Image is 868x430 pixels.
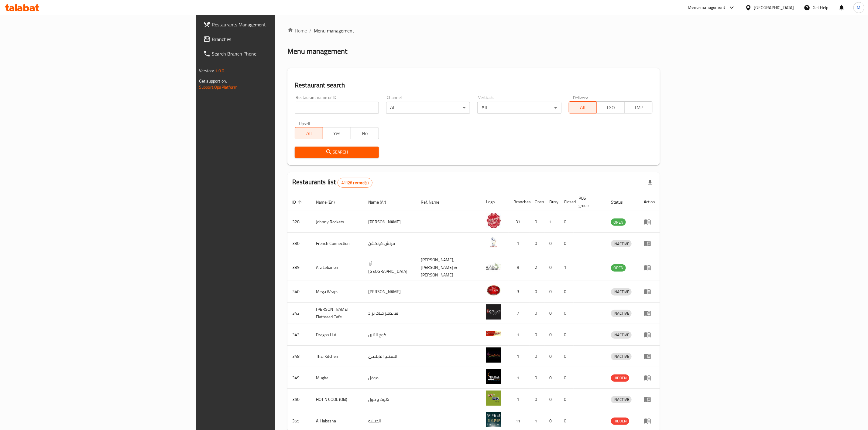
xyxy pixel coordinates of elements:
span: M [857,4,861,11]
td: 3 [509,281,530,303]
td: 0 [559,233,574,254]
button: No [351,127,379,139]
td: 0 [544,233,559,254]
td: 0 [530,211,544,233]
img: HOT N COOL (Old) [486,391,501,406]
td: 0 [544,389,559,410]
td: 0 [530,389,544,410]
td: 0 [530,324,544,346]
span: Restaurants Management [212,21,336,28]
td: 1 [509,367,530,389]
td: 7 [509,303,530,324]
span: INACTIVE [611,396,632,403]
span: INACTIVE [611,240,632,247]
th: Logo [481,193,509,211]
div: Menu [644,353,655,360]
img: French Connection [486,235,501,250]
span: TGO [599,103,622,112]
span: INACTIVE [611,310,632,317]
h2: Restaurant search [295,81,653,90]
span: INACTIVE [611,288,632,295]
td: 1 [559,254,574,281]
a: Restaurants Management [198,17,341,32]
td: فرنش كونكشن [363,233,416,254]
div: Menu [644,331,655,338]
a: Branches [198,32,341,46]
td: 0 [559,303,574,324]
span: Branches [212,36,336,43]
td: موغل [363,367,416,389]
td: 1 [544,211,559,233]
span: Search [300,148,374,156]
td: 0 [559,389,574,410]
td: 0 [530,233,544,254]
td: 1 [509,233,530,254]
td: كوخ التنين [363,324,416,346]
span: 41128 record(s) [338,180,372,186]
div: INACTIVE [611,331,632,339]
nav: breadcrumb [287,27,660,34]
td: 0 [544,303,559,324]
td: 1 [509,346,530,367]
img: Mughal [486,369,501,384]
div: HIDDEN [611,374,629,382]
th: Branches [509,193,530,211]
th: Open [530,193,544,211]
td: 0 [544,367,559,389]
span: HIDDEN [611,418,629,425]
img: Arz Lebanon [486,259,501,274]
button: All [569,101,597,113]
div: Menu [644,417,655,425]
label: Upsell [299,121,310,125]
span: Yes [325,129,348,138]
div: Menu [644,396,655,403]
td: أرز [GEOGRAPHIC_DATA] [363,254,416,281]
h2: Restaurants list [292,178,372,188]
img: Dragon Hut [486,326,501,341]
img: Mega Wraps [486,283,501,298]
div: Menu [644,288,655,295]
button: Yes [323,127,351,139]
div: [GEOGRAPHIC_DATA] [754,4,794,11]
span: TMP [627,103,650,112]
span: All [571,103,595,112]
td: 2 [530,254,544,281]
div: All [477,102,561,114]
td: 0 [544,324,559,346]
div: Menu-management [688,4,726,11]
th: Action [639,193,660,211]
span: OPEN [611,264,626,271]
td: [PERSON_NAME] [363,281,416,303]
span: HIDDEN [611,374,629,381]
span: Ref. Name [421,198,448,206]
td: 0 [544,281,559,303]
td: 9 [509,254,530,281]
a: Support.OpsPlatform [199,83,238,91]
td: 0 [559,281,574,303]
th: Busy [544,193,559,211]
img: Thai Kitchen [486,347,501,363]
span: No [353,129,376,138]
span: Name (En) [316,198,343,206]
span: 1.0.0 [215,67,224,75]
div: OPEN [611,218,626,226]
span: All [297,129,321,138]
td: [PERSON_NAME],[PERSON_NAME] & [PERSON_NAME] [416,254,482,281]
img: Sandella's Flatbread Cafe [486,304,501,320]
span: INACTIVE [611,353,632,360]
span: INACTIVE [611,331,632,338]
span: OPEN [611,219,626,226]
td: 0 [559,367,574,389]
td: 0 [544,254,559,281]
td: 1 [509,324,530,346]
td: 0 [530,303,544,324]
img: Johnny Rockets [486,213,501,228]
button: All [295,127,323,139]
a: Search Branch Phone [198,46,341,61]
label: Delivery [573,95,588,100]
td: 0 [530,281,544,303]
